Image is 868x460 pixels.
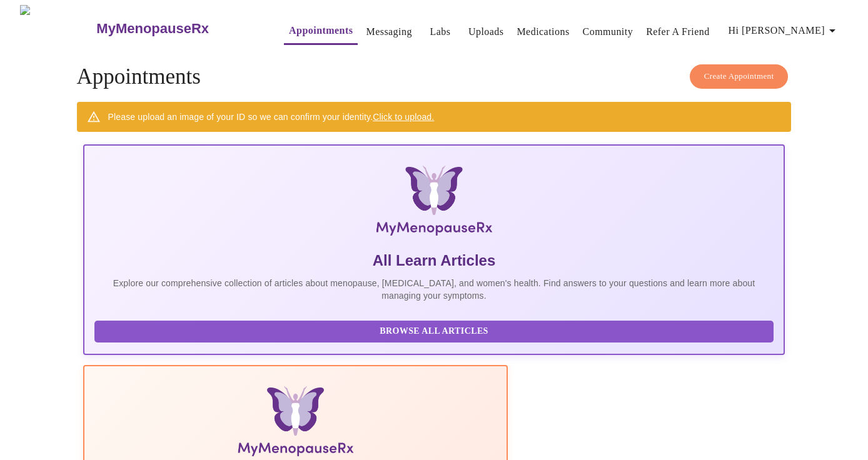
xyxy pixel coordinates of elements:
button: Refer a Friend [641,19,715,44]
span: Hi [PERSON_NAME] [729,22,840,39]
a: Labs [430,23,450,41]
h5: All Learn Articles [94,251,774,271]
button: Browse All Articles [94,321,774,342]
button: Community [578,19,638,44]
img: MyMenopauseRx Logo [199,166,669,241]
a: Messaging [366,23,411,41]
a: Uploads [468,23,504,41]
img: MyMenopauseRx Logo [20,5,95,52]
button: Hi [PERSON_NAME] [724,18,845,43]
button: Messaging [361,19,416,44]
span: Browse All Articles [107,324,762,339]
div: Please upload an image of your ID so we can confirm your identity. [108,106,435,128]
a: Medications [517,23,569,41]
a: Community [583,23,633,41]
a: Browse All Articles [94,325,777,336]
button: Medications [512,19,574,44]
span: Create Appointment [704,69,774,84]
button: Labs [420,19,460,44]
h4: Appointments [77,64,792,89]
h3: MyMenopauseRx [96,21,209,37]
button: Appointments [284,18,358,45]
p: Explore our comprehensive collection of articles about menopause, [MEDICAL_DATA], and women's hea... [94,277,774,302]
button: Uploads [463,19,509,44]
a: Appointments [289,22,353,39]
a: Refer a Friend [646,23,710,41]
a: MyMenopauseRx [95,7,259,51]
button: Create Appointment [690,64,789,89]
a: Click to upload. [373,112,434,122]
